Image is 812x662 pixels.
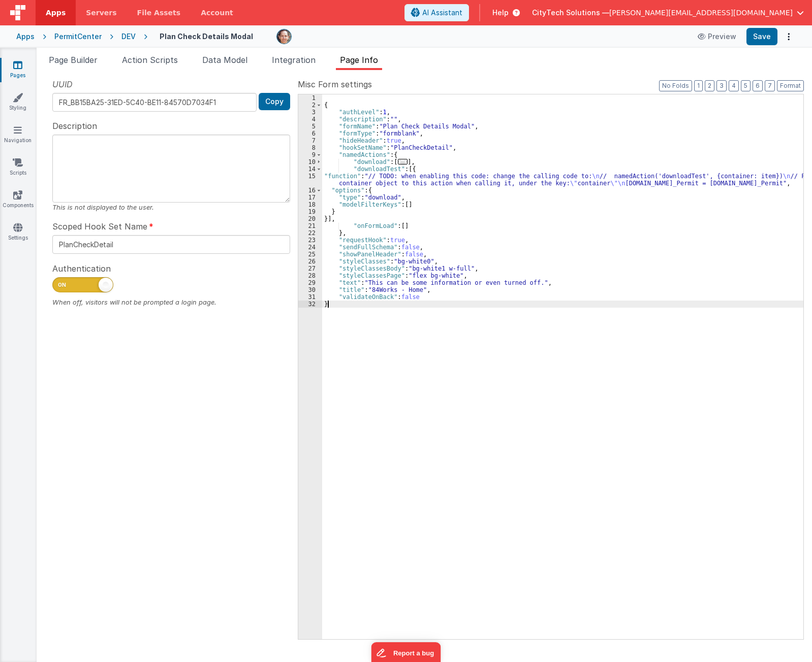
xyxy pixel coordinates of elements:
[609,8,793,18] span: [PERSON_NAME][EMAIL_ADDRESS][DOMAIN_NAME]
[298,293,322,301] div: 31
[298,301,322,308] div: 32
[298,137,322,144] div: 7
[298,208,322,215] div: 19
[340,55,378,65] span: Page Info
[692,28,742,45] button: Preview
[298,130,322,137] div: 6
[705,80,714,91] button: 2
[298,109,322,116] div: 3
[160,32,253,40] h4: Plan Check Details Modal
[259,93,290,110] button: Copy
[277,29,291,44] img: e92780d1901cbe7d843708aaaf5fdb33
[272,55,316,65] span: Integration
[298,265,322,272] div: 27
[298,229,322,237] div: 22
[121,31,136,42] div: DEV
[298,151,322,158] div: 9
[298,272,322,279] div: 28
[298,279,322,286] div: 29
[298,286,322,293] div: 30
[298,173,322,187] div: 15
[298,158,322,165] div: 10
[741,80,751,91] button: 5
[777,80,804,91] button: Format
[298,116,322,123] div: 4
[298,215,322,222] div: 20
[694,80,703,91] button: 1
[46,8,66,18] span: Apps
[422,8,462,18] span: AI Assistant
[716,80,727,91] button: 3
[86,8,116,18] span: Servers
[52,262,111,275] span: Authentication
[52,220,147,233] span: Scoped Hook Set Name
[298,258,322,265] div: 26
[16,31,35,42] div: Apps
[298,123,322,130] div: 5
[746,28,777,45] button: Save
[137,8,181,18] span: File Assets
[54,31,102,42] div: PermitCenter
[532,8,609,18] span: CityTech Solutions —
[52,203,290,212] div: This is not displayed to the user.
[298,194,322,201] div: 17
[532,8,804,18] button: CityTech Solutions — [PERSON_NAME][EMAIL_ADDRESS][DOMAIN_NAME]
[782,29,796,44] button: Options
[49,55,98,65] span: Page Builder
[202,55,247,65] span: Data Model
[52,297,290,307] div: When off, visitors will not be prompted a login page.
[298,251,322,258] div: 25
[298,144,322,151] div: 8
[298,165,322,173] div: 14
[729,80,739,91] button: 4
[298,237,322,244] div: 23
[659,80,692,91] button: No Folds
[122,55,178,65] span: Action Scripts
[404,4,469,21] button: AI Assistant
[52,120,97,132] span: Description
[298,94,322,102] div: 1
[398,159,408,164] span: ...
[298,201,322,208] div: 18
[298,78,372,90] span: Misc Form settings
[492,8,509,18] span: Help
[753,80,763,91] button: 6
[298,222,322,229] div: 21
[765,80,775,91] button: 7
[298,187,322,194] div: 16
[52,78,73,90] span: UUID
[298,244,322,251] div: 24
[298,102,322,109] div: 2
